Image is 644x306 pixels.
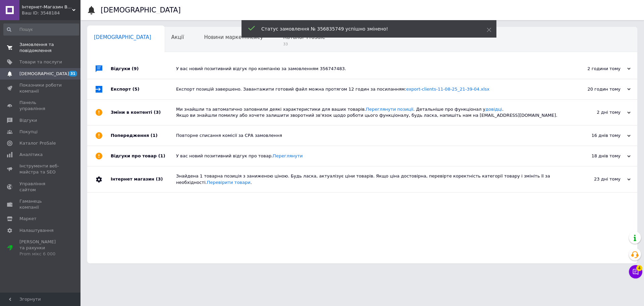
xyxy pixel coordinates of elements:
[636,264,642,270] span: 4
[171,34,184,40] span: Акції
[207,180,251,185] a: Перевірити товари
[19,42,62,54] span: Замовлення та повідомлення
[176,106,563,118] div: Ми знайшли та автоматично заповнили деякі характеристики для ваших товарів. . Детальніше про функ...
[204,34,263,40] span: Новини маркетплейсу
[563,153,631,159] div: 18 днів тому
[101,6,181,14] h1: [DEMOGRAPHIC_DATA]
[69,71,77,76] span: 31
[19,181,62,193] span: Управління сайтом
[19,239,62,257] span: [PERSON_NAME] та рахунки
[19,251,62,257] div: Prom мікс 6 000
[132,87,140,92] span: (5)
[22,4,72,10] span: Інтернет-Магазин BRO
[563,66,631,72] div: 2 години тому
[151,133,158,138] span: (1)
[111,166,176,192] div: Інтернет магазин
[485,107,502,112] a: довідці
[563,133,631,139] div: 16 днів тому
[3,23,79,36] input: Пошук
[563,86,631,92] div: 20 годин тому
[19,59,62,65] span: Товари та послуги
[22,10,80,16] div: Ваш ID: 3548184
[406,87,489,92] a: export-clients-11-08-25_21-39-04.xlsx
[19,71,69,77] span: [DEMOGRAPHIC_DATA]
[19,117,37,123] span: Відгуки
[176,153,563,159] div: У вас новий позитивний відгук про товар.
[111,79,176,99] div: Експорт
[176,86,563,92] div: Експорт позицій завершено. Завантажити готовий файл можна протягом 12 годин за посиланням:
[176,173,563,185] div: Знайдена 1 товарна позиція з заниженою ціною. Будь ласка, актуалізує ціни товарів. Якщо ціна дост...
[19,152,43,158] span: Аналітика
[19,198,62,210] span: Гаманець компанії
[283,42,325,47] span: 33
[563,109,631,115] div: 2 дні тому
[273,153,303,158] a: Переглянути
[111,59,176,79] div: Відгуки
[366,107,413,112] a: Переглянути позиції
[19,82,62,94] span: Показники роботи компанії
[261,25,470,32] div: Статус замовлення № 356835749 успішно змінено!
[629,265,642,278] button: Чат з покупцем4
[19,100,62,112] span: Панель управління
[156,176,163,182] span: (3)
[111,146,176,166] div: Відгуки про товар
[132,66,139,71] span: (9)
[19,129,38,135] span: Покупці
[154,110,161,115] span: (3)
[19,216,37,222] span: Маркет
[111,100,176,125] div: Зміни в контенті
[19,163,62,175] span: Інструменти веб-майстра та SEO
[176,66,563,72] div: У вас новий позитивний відгук про компанію за замовленням 356747483.
[176,133,563,139] div: Повторне списання комісії за СРА замовлення
[563,176,631,182] div: 23 дні тому
[111,125,176,146] div: Попередження
[158,153,165,158] span: (1)
[94,34,151,40] span: [DEMOGRAPHIC_DATA]
[19,140,56,146] span: Каталог ProSale
[19,227,54,234] span: Налаштування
